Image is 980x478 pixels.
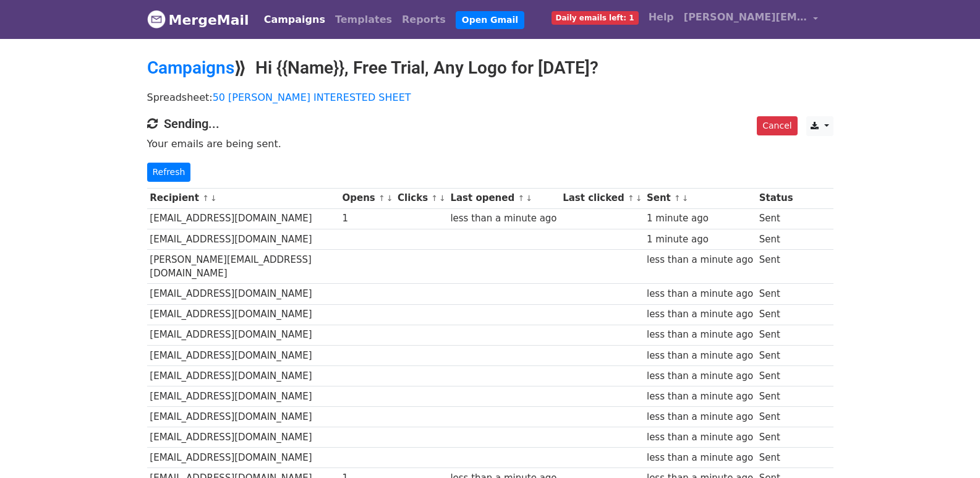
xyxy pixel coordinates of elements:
[552,11,639,25] span: Daily emails left: 1
[147,249,339,284] td: [PERSON_NAME][EMAIL_ADDRESS][DOMAIN_NAME]
[339,188,395,208] th: Opens
[147,7,249,33] a: MergeMail
[450,211,556,226] div: less than a minute ago
[147,325,339,345] td: [EMAIL_ADDRESS][DOMAIN_NAME]
[394,188,447,208] th: Clicks
[330,7,397,32] a: Templates
[526,194,532,203] a: ↓
[628,194,634,203] a: ↑
[682,194,689,203] a: ↓
[210,194,217,203] a: ↓
[756,448,796,468] td: Sent
[147,386,339,406] td: [EMAIL_ADDRESS][DOMAIN_NAME]
[147,58,833,79] h2: ⟫ Hi {{Name}}, Free Trial, Any Logo for [DATE]?
[647,287,753,301] div: less than a minute ago
[147,304,339,325] td: [EMAIL_ADDRESS][DOMAIN_NAME]
[756,229,796,249] td: Sent
[431,194,438,203] a: ↑
[147,137,833,150] p: Your emails are being sent.
[647,307,753,322] div: less than a minute ago
[757,116,797,135] a: Cancel
[518,194,524,203] a: ↑
[448,188,560,208] th: Last opened
[213,92,411,103] a: 50 [PERSON_NAME] INTERESTED SHEET
[756,407,796,427] td: Sent
[756,386,796,406] td: Sent
[378,194,385,203] a: ↑
[342,211,391,226] div: 1
[147,10,166,28] img: MergeMail logo
[147,229,339,249] td: [EMAIL_ADDRESS][DOMAIN_NAME]
[647,233,753,247] div: 1 minute ago
[647,211,753,226] div: 1 minute ago
[644,188,756,208] th: Sent
[756,365,796,386] td: Sent
[647,430,753,445] div: less than a minute ago
[147,116,833,131] h4: Sending...
[647,328,753,342] div: less than a minute ago
[756,249,796,284] td: Sent
[756,284,796,304] td: Sent
[560,188,644,208] th: Last clicked
[147,163,191,182] a: Refresh
[647,349,753,363] div: less than a minute ago
[147,407,339,427] td: [EMAIL_ADDRESS][DOMAIN_NAME]
[636,194,642,203] a: ↓
[647,410,753,424] div: less than a minute ago
[147,91,833,104] p: Spreadsheet:
[647,390,753,404] div: less than a minute ago
[684,10,807,25] span: [PERSON_NAME][EMAIL_ADDRESS][DOMAIN_NAME]
[756,208,796,229] td: Sent
[644,5,679,30] a: Help
[147,427,339,448] td: [EMAIL_ADDRESS][DOMAIN_NAME]
[756,427,796,448] td: Sent
[679,5,824,34] a: [PERSON_NAME][EMAIL_ADDRESS][DOMAIN_NAME]
[756,188,796,208] th: Status
[647,369,753,383] div: less than a minute ago
[259,7,330,32] a: Campaigns
[756,325,796,345] td: Sent
[147,345,339,365] td: [EMAIL_ADDRESS][DOMAIN_NAME]
[439,194,446,203] a: ↓
[386,194,393,203] a: ↓
[147,58,234,78] a: Campaigns
[147,208,339,229] td: [EMAIL_ADDRESS][DOMAIN_NAME]
[147,365,339,386] td: [EMAIL_ADDRESS][DOMAIN_NAME]
[202,194,209,203] a: ↑
[147,284,339,304] td: [EMAIL_ADDRESS][DOMAIN_NAME]
[397,7,451,32] a: Reports
[674,194,681,203] a: ↑
[647,253,753,267] div: less than a minute ago
[756,304,796,325] td: Sent
[147,448,339,468] td: [EMAIL_ADDRESS][DOMAIN_NAME]
[756,345,796,365] td: Sent
[456,11,524,29] a: Open Gmail
[647,451,753,465] div: less than a minute ago
[147,188,339,208] th: Recipient
[547,5,644,30] a: Daily emails left: 1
